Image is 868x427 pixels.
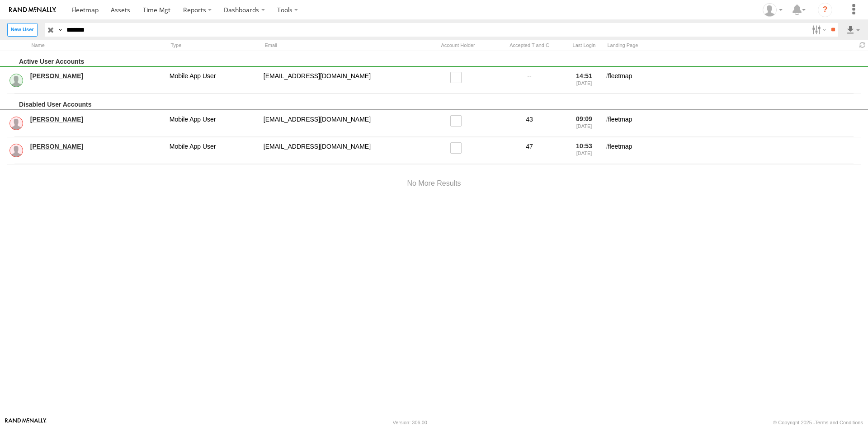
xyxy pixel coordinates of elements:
[393,420,427,425] div: Version: 306.00
[424,41,492,50] div: Account Holder
[262,41,420,50] div: Email
[773,420,863,425] div: © Copyright 2025 -
[815,420,863,425] a: Terms and Conditions
[262,141,420,160] div: mandeep04041993@gmail.com
[845,23,861,36] label: Export results as...
[450,72,466,83] label: Read only
[605,41,854,50] div: Landing Page
[29,41,165,50] div: Name
[567,41,601,50] div: Last Login
[9,7,56,13] img: rand-logo.svg
[30,115,163,123] a: [PERSON_NAME]
[5,418,47,427] a: Visit our Website
[605,141,861,160] div: fleetmap
[567,141,601,160] div: 10:53 [DATE]
[168,41,259,50] div: Type
[262,114,420,133] div: harmansangha3939@gmail.com
[605,114,861,133] div: fleetmap
[495,41,563,50] div: Has user accepted Terms and Conditions
[57,23,64,36] label: Search Query
[450,115,466,127] label: Read only
[759,3,786,17] div: Peter Lu
[30,142,163,150] a: [PERSON_NAME]
[262,70,420,90] div: aman.rajput96@yahoo.com
[168,70,259,90] div: Mobile App User
[818,3,832,17] i: ?
[495,114,563,133] div: 43
[495,141,563,160] div: 47
[808,23,828,36] label: Search Filter Options
[168,141,259,160] div: Mobile App User
[567,70,601,90] div: 14:51 [DATE]
[168,114,259,133] div: Mobile App User
[7,23,38,36] label: Create New User
[605,70,861,90] div: fleetmap
[30,72,163,80] a: [PERSON_NAME]
[450,142,466,154] label: Read only
[567,114,601,133] div: 09:09 [DATE]
[857,41,868,50] span: Refresh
